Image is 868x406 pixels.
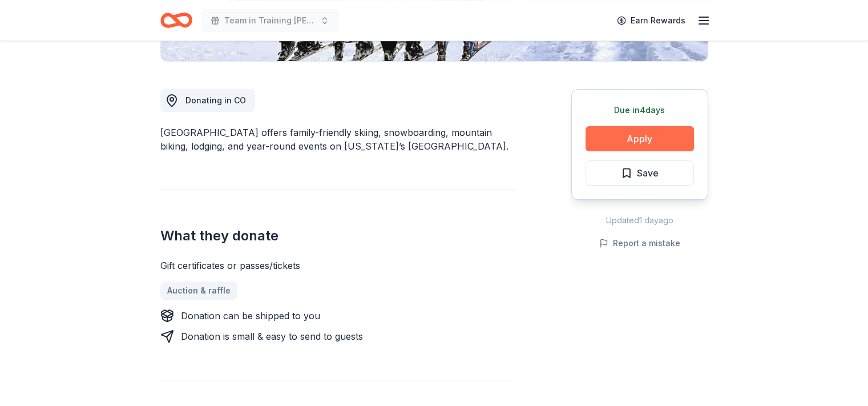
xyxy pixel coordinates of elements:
span: Save [637,166,659,180]
div: Donation is small & easy to send to guests [181,329,363,343]
button: Report a mistake [599,236,680,250]
button: Save [586,160,694,186]
div: Due in 4 days [586,103,694,117]
div: [GEOGRAPHIC_DATA] offers family-friendly skiing, snowboarding, mountain biking, lodging, and year... [160,126,516,153]
button: Apply [586,126,694,151]
h2: What they donate [160,227,516,245]
span: Donating in CO [185,95,246,105]
span: Team in Training [PERSON_NAME] - [DATE] [224,14,316,27]
a: Auction & raffle [160,282,237,300]
a: Home [160,7,192,34]
div: Gift certificates or passes/tickets [160,259,516,272]
div: Updated 1 day ago [571,214,708,227]
button: Team in Training [PERSON_NAME] - [DATE] [201,9,338,32]
div: Donation can be shipped to you [181,309,320,323]
a: Earn Rewards [610,10,692,31]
